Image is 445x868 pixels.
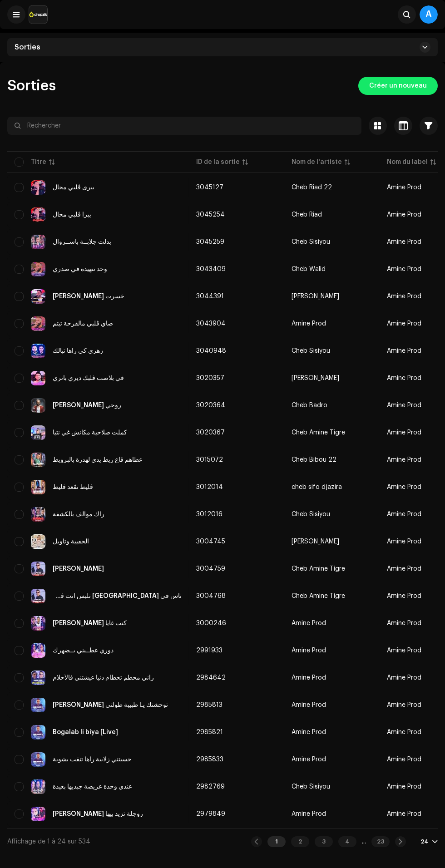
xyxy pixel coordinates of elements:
[292,593,372,599] span: Cheb Amine Tigre
[291,836,309,847] div: 2
[31,398,45,413] img: 66da4c93-26c5-41a6-bb58-60a21cd4c6dd
[53,538,89,545] div: الحقيبة وتاويل
[292,566,345,572] div: Cheb Amine Tigre
[292,811,372,817] span: Amine Prod
[292,484,342,490] div: cheb sifo djazira
[292,266,372,272] span: Cheb Walid
[387,566,421,572] span: Amine Prod
[53,811,143,817] div: روجلة تزيد بيها ماتشريها ماتكريها
[387,756,421,763] span: Amine Prod
[362,838,366,845] div: ...
[29,5,47,24] img: 6b198820-6d9f-4d8e-bd7e-78ab9e57ca24
[196,511,222,518] span: 3012016
[31,371,45,385] img: 4d293c71-230a-4995-8544-ca086dca6ecd
[31,779,45,794] img: 2a437e6e-6871-4c6b-a74c-184ed0dafb41
[7,838,90,845] span: Affichage de 1 à 24 sur 534
[31,262,45,276] img: 32e2d0b2-0f82-43e5-90ea-bdf1ce32f422
[15,44,40,51] span: Sorties
[196,375,224,381] span: 3020357
[31,344,45,358] img: fdb09e6c-8231-47c6-bfa2-7f9008e3dd23
[196,620,226,626] span: 3000246
[292,702,326,708] div: Amine Prod
[315,836,333,847] div: 3
[196,348,226,354] span: 3040948
[292,212,322,218] div: Cheb Riad
[53,511,104,518] div: راك موالف بالكشفة
[196,675,226,681] span: 2984642
[387,212,421,218] span: Amine Prod
[196,184,223,191] span: 3045127
[31,316,45,331] img: 599ad4f5-dfa0-4c95-a375-71ae1384388d
[387,457,421,463] span: Amine Prod
[292,756,372,763] span: Amine Prod
[31,562,45,576] img: 756b619c-b8f8-46eb-9075-83d1f635be0e
[292,647,372,654] span: Amine Prod
[31,425,45,440] img: ccce59a4-ccf3-4342-93b6-4e04be1451d9
[292,293,372,300] span: Cheb Saidou
[53,647,114,654] div: دوري عطــيني بــضهرك
[387,620,421,626] span: Amine Prod
[387,729,421,735] span: Amine Prod
[387,429,421,436] span: Amine Prod
[387,647,421,654] span: Amine Prod
[196,212,225,218] span: 3045254
[387,538,421,545] span: Amine Prod
[387,239,421,245] span: Amine Prod
[292,511,330,518] div: Cheb Sisiyou
[292,293,339,300] div: [PERSON_NAME]
[387,675,421,681] span: Amine Prod
[53,184,94,191] div: يبرى ڨلبي محال
[387,348,421,354] span: Amine Prod
[31,698,45,712] img: 0d4e3796-9e97-43a5-a039-6de3fc13499d
[292,566,372,572] span: Cheb Amine Tigre
[292,811,326,817] div: Amine Prod
[196,811,225,817] span: 2979849
[31,289,45,304] img: 679e777c-b0e4-4681-a81d-26557df71971
[196,702,222,708] span: 2985813
[387,402,421,409] span: Amine Prod
[31,534,45,549] img: aedde8a9-9b9b-4133-83a2-0cd4b886a78a
[196,239,224,245] span: 3045259
[267,836,286,847] div: 1
[53,729,118,735] div: Bogalab li biya [Live]
[7,117,361,135] input: Rechercher
[31,235,45,249] img: 3acb6811-2440-4c27-9bb3-2ae9c7e4a1f8
[31,807,45,821] img: 5f3fd908-c597-4cca-be22-6e9e833b36ff
[292,729,372,735] span: Amine Prod
[292,321,326,327] div: Amine Prod
[292,784,372,790] span: Cheb Sisiyou
[196,429,225,436] span: 3020367
[292,239,372,245] span: Cheb Sisiyou
[31,616,45,631] img: 12979e36-abd7-49d0-9f7d-dd6eb2d972af
[53,566,104,572] div: Machakil Ghabnouni
[196,158,240,167] div: ID de la sortie
[53,266,107,272] div: وحد تنهيدة في صدري
[292,702,372,708] span: Amine Prod
[196,647,222,654] span: 2991933
[53,293,124,300] div: خسرت عليا ميساج
[31,671,45,685] img: 09ac7bab-6a04-4ad2-8342-fc4c57113ab6
[31,453,45,467] img: f2d41f50-63ef-4d68-9b4a-e83bb7b2f7b5
[31,725,45,740] img: cc44983f-9fae-42bc-973f-fc3862611ddc
[196,593,226,599] span: 3004768
[196,538,225,545] span: 3004745
[387,375,421,381] span: Amine Prod
[53,348,103,354] div: زهري كي راها تبالك
[292,484,372,490] span: cheb sifo djazira
[387,321,421,327] span: Amine Prod
[196,402,225,409] span: 3020364
[358,77,438,95] button: Créer un nouveau
[292,429,372,436] span: Cheb Amine Tigre
[292,429,345,436] div: Cheb Amine Tigre
[292,538,372,545] span: Cheb Abbas Kahla
[53,593,182,599] div: ناس في لاكوست تلبس انت ڨعد كبس كبس
[31,207,45,222] img: f24ea8e8-ecb3-4d83-870b-d88de23647d6
[292,538,339,545] div: [PERSON_NAME]
[53,402,121,409] div: روحي دوشي راكي خانزة
[31,480,45,494] img: d69fb926-b317-4437-9537-2b41fd95e839
[53,620,127,626] div: كنت غايا سيد ناس
[196,457,223,463] span: 3015072
[31,589,45,603] img: fb1a621f-95de-4bcd-b417-fff82f15347f
[387,511,421,518] span: Amine Prod
[31,752,45,767] img: c218abd6-6bba-45b7-bf50-b1c48df383da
